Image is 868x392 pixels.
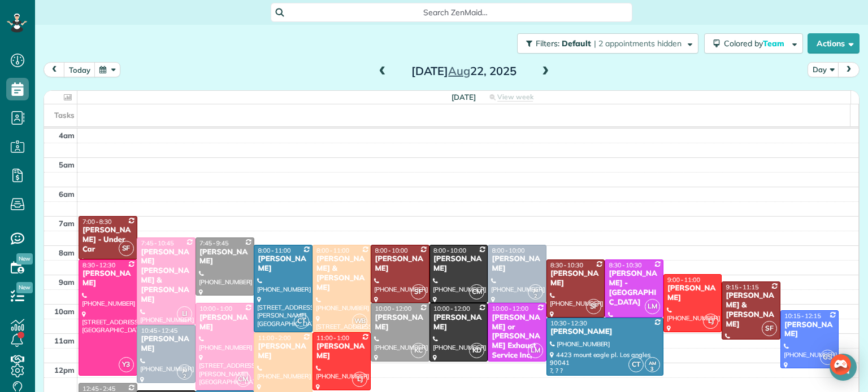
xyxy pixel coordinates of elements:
[119,241,134,256] span: SF
[528,343,543,358] span: LM
[667,284,719,303] div: [PERSON_NAME]
[469,343,484,358] span: KD
[830,354,857,381] div: Open Intercom Messenger
[16,253,33,265] span: New
[608,269,660,307] div: [PERSON_NAME] - [GEOGRAPHIC_DATA]
[645,364,659,375] small: 3
[83,218,112,226] span: 7:00 - 8:30
[199,313,251,332] div: [PERSON_NAME]
[491,254,543,274] div: [PERSON_NAME]
[550,269,602,288] div: [PERSON_NAME]
[140,334,192,354] div: [PERSON_NAME]
[182,367,188,373] span: JM
[258,334,290,342] span: 11:00 - 2:00
[433,246,466,254] span: 8:00 - 10:00
[704,33,803,54] button: Colored byTeam
[586,299,601,314] span: SF
[550,261,583,269] span: 8:30 - 10:30
[352,372,367,387] span: LJ
[54,365,75,375] span: 12pm
[199,239,229,247] span: 7:45 - 9:45
[59,219,75,228] span: 7am
[411,343,426,358] span: KC
[784,312,821,320] span: 10:15 - 12:15
[59,160,75,169] span: 5am
[763,38,786,49] span: Team
[433,313,485,332] div: [PERSON_NAME]
[492,246,524,254] span: 8:00 - 10:00
[628,357,644,372] span: CT
[411,284,426,299] span: SF
[140,248,192,305] div: [PERSON_NAME] [PERSON_NAME] & [PERSON_NAME]
[497,93,533,102] span: View week
[533,287,539,293] span: JM
[141,239,173,247] span: 7:45 - 10:45
[667,276,700,284] span: 9:00 - 11:00
[649,360,656,366] span: AM
[82,226,134,254] div: [PERSON_NAME] - Under Car
[257,254,309,274] div: [PERSON_NAME]
[64,62,96,77] button: today
[316,246,349,254] span: 8:00 - 11:00
[352,314,367,329] span: WB
[374,254,426,274] div: [PERSON_NAME]
[528,291,542,302] small: 2
[562,38,592,49] span: Default
[820,350,835,365] span: GS
[375,246,407,254] span: 8:00 - 10:00
[725,291,777,329] div: [PERSON_NAME] & [PERSON_NAME]
[54,307,75,316] span: 10am
[236,372,251,387] span: CM
[511,33,698,54] a: Filters: Default | 2 appointments hidden
[433,254,485,274] div: [PERSON_NAME]
[54,111,75,120] span: Tasks
[177,371,192,382] small: 2
[141,327,177,334] span: 10:45 - 12:45
[448,64,470,78] span: Aug
[536,38,559,49] span: Filters:
[375,305,411,312] span: 10:00 - 12:00
[469,284,484,299] span: CM
[609,261,641,269] span: 8:30 - 10:30
[59,248,75,257] span: 8am
[59,131,75,140] span: 4am
[724,38,788,49] span: Colored by
[16,282,33,293] span: New
[550,327,660,337] div: [PERSON_NAME]
[119,357,134,372] span: Y3
[374,313,426,332] div: [PERSON_NAME]
[316,254,368,293] div: [PERSON_NAME] & [PERSON_NAME]
[550,319,587,327] span: 10:30 - 12:30
[393,65,535,77] h2: [DATE] 22, 2025
[316,342,368,361] div: [PERSON_NAME]
[762,321,777,336] span: SF
[726,283,758,291] span: 9:15 - 11:15
[316,334,349,342] span: 11:00 - 1:00
[452,93,476,102] span: [DATE]
[59,278,75,287] span: 9am
[258,246,290,254] span: 8:00 - 11:00
[808,62,839,77] button: Day
[784,320,836,340] div: [PERSON_NAME]
[594,38,682,49] span: | 2 appointments hidden
[433,305,470,312] span: 10:00 - 12:00
[645,299,660,314] span: LM
[199,305,232,312] span: 10:00 - 1:00
[838,62,860,77] button: next
[83,261,115,269] span: 8:30 - 12:30
[492,305,528,312] span: 10:00 - 12:00
[177,306,192,321] span: LI
[44,62,65,77] button: prev
[199,248,251,267] div: [PERSON_NAME]
[59,190,75,199] span: 6am
[54,336,75,345] span: 11am
[808,33,860,54] button: Actions
[257,342,309,361] div: [PERSON_NAME]
[517,33,698,54] button: Filters: Default | 2 appointments hidden
[294,314,309,329] span: CT
[82,269,134,288] div: [PERSON_NAME]
[491,313,543,360] div: [PERSON_NAME] or [PERSON_NAME] Exhaust Service Inc,
[703,314,718,329] span: LJ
